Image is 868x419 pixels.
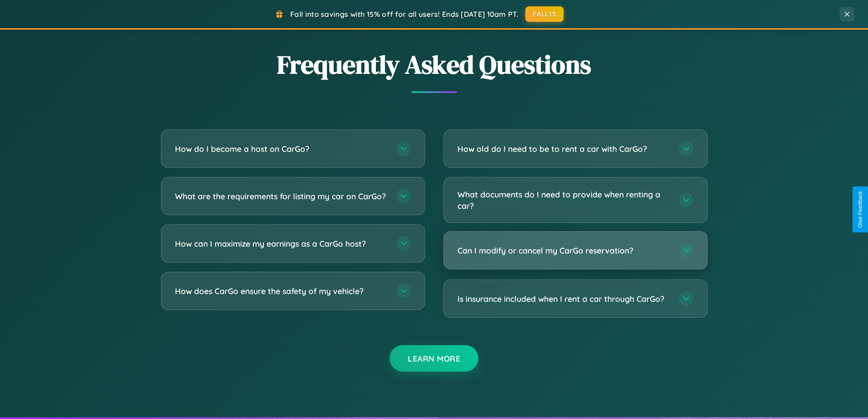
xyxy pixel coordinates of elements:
h3: How old do I need to be to rent a car with CarGo? [457,143,670,155]
span: Fall into savings with 15% off for all users! Ends [DATE] 10am PT. [290,10,519,19]
h2: Frequently Asked Questions [161,47,708,82]
h3: How do I become a host on CarGo? [175,143,387,155]
button: Learn More [390,345,478,372]
h3: What are the requirements for listing my car on CarGo? [175,191,387,202]
button: FALL15 [525,6,564,22]
h3: How does CarGo ensure the safety of my vehicle? [175,285,387,297]
h3: What documents do I need to provide when renting a car? [457,189,670,211]
h3: Is insurance included when I rent a car through CarGo? [457,293,670,305]
h3: How can I maximize my earnings as a CarGo host? [175,238,387,249]
h3: Can I modify or cancel my CarGo reservation? [457,245,670,256]
div: Give Feedback [857,191,863,228]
